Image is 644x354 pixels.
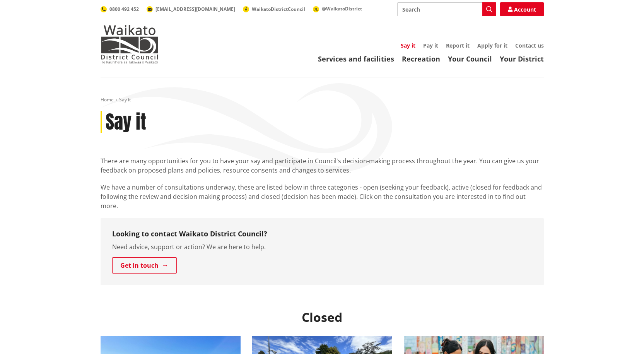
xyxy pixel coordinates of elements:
[446,42,470,49] a: Report it
[106,111,146,133] h1: Say it
[112,230,532,238] h3: Looking to contact Waikato District Council?
[112,257,177,274] a: Get in touch
[397,2,496,16] input: Search input
[119,96,131,103] span: Say it
[515,42,544,49] a: Contact us
[448,54,492,63] a: Your Council
[402,54,440,63] a: Recreation
[252,6,305,12] span: WaikatoDistrictCouncil
[423,42,438,49] a: Pay it
[500,2,544,16] a: Account
[401,42,415,50] a: Say it
[147,6,235,12] a: [EMAIL_ADDRESS][DOMAIN_NAME]
[322,5,362,12] span: @WaikatoDistrict
[101,183,544,210] p: We have a number of consultations underway, these are listed below in three categories - open (se...
[101,6,139,12] a: 0800 492 452
[112,242,532,251] p: Need advice, support or action? We are here to help.
[101,96,114,103] a: Home
[500,54,544,63] a: Your District
[313,5,362,12] a: @WaikatoDistrict
[318,54,394,63] a: Services and facilities
[101,156,544,175] p: There are many opportunities for you to have your say and participate in Council's decision-makin...
[101,310,544,325] h2: Closed
[155,6,235,12] span: [EMAIL_ADDRESS][DOMAIN_NAME]
[477,42,507,49] a: Apply for it
[101,97,544,103] nav: breadcrumb
[101,25,159,63] img: Waikato District Council - Te Kaunihera aa Takiwaa o Waikato
[243,6,305,12] a: WaikatoDistrictCouncil
[109,6,139,12] span: 0800 492 452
